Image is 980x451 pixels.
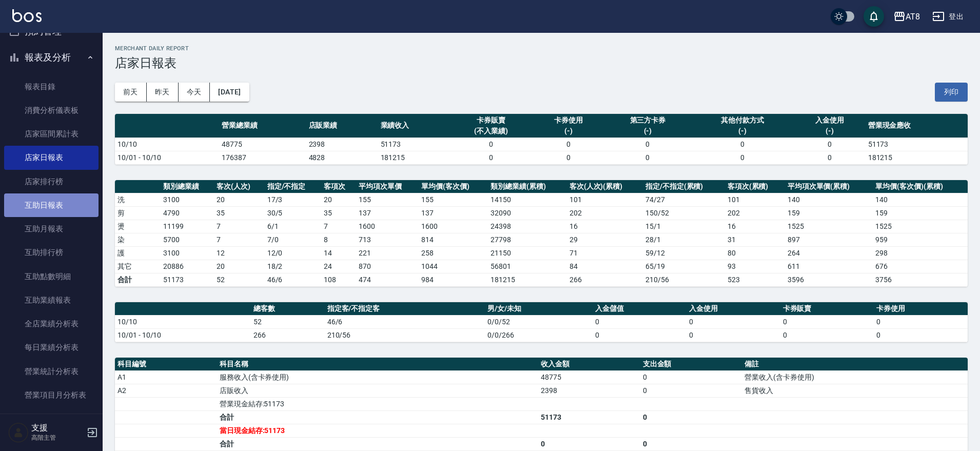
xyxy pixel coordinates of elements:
[265,206,322,220] td: 30 / 5
[643,233,725,246] td: 28 / 1
[485,315,593,328] td: 0/0/52
[643,206,725,220] td: 150 / 52
[567,193,643,206] td: 101
[265,260,322,273] td: 18 / 2
[640,384,742,397] td: 0
[161,273,214,286] td: 51173
[873,180,968,193] th: 單均價(客次價)(累積)
[4,241,99,264] a: 互助排行榜
[115,83,147,102] button: 前天
[217,437,538,450] td: 合計
[161,180,214,193] th: 類別總業績
[419,233,488,246] td: 814
[450,151,533,164] td: 0
[217,370,538,384] td: 服務收入(含卡券使用)
[873,260,968,273] td: 676
[356,220,419,233] td: 1600
[219,138,306,151] td: 48775
[251,302,325,316] th: 總客數
[643,260,725,273] td: 65 / 19
[488,233,566,246] td: 27798
[265,246,322,260] td: 12 / 0
[419,273,488,286] td: 984
[115,273,161,286] td: 合計
[889,6,924,27] button: AT8
[321,260,356,273] td: 24
[115,206,161,220] td: 剪
[488,220,566,233] td: 24398
[725,260,785,273] td: 93
[4,383,99,407] a: 營業項目月分析表
[161,220,214,233] td: 11199
[873,273,968,286] td: 3756
[378,138,450,151] td: 51173
[210,83,249,102] button: [DATE]
[115,260,161,273] td: 其它
[115,233,161,246] td: 染
[691,138,793,151] td: 0
[356,260,419,273] td: 870
[306,151,378,164] td: 4828
[874,328,968,342] td: 0
[687,315,780,328] td: 0
[485,328,593,342] td: 0/0/266
[488,193,566,206] td: 14150
[4,407,99,430] a: 設計師業績表
[115,56,968,70] h3: 店家日報表
[640,437,742,450] td: 0
[567,220,643,233] td: 16
[488,273,566,286] td: 181215
[12,9,42,22] img: Logo
[31,423,84,433] h5: 支援
[538,437,640,450] td: 0
[4,312,99,336] a: 全店業績分析表
[533,138,604,151] td: 0
[785,206,873,220] td: 159
[640,358,742,371] th: 支出金額
[219,114,306,138] th: 營業總業績
[325,328,485,342] td: 210/56
[567,260,643,273] td: 84
[488,206,566,220] td: 32090
[115,246,161,260] td: 護
[488,180,566,193] th: 類別總業績(累積)
[538,358,640,371] th: 收入金額
[694,126,791,136] div: (-)
[567,180,643,193] th: 客次(人次)(累積)
[4,122,99,146] a: 店家區間累計表
[873,220,968,233] td: 1525
[321,193,356,206] td: 20
[214,193,265,206] td: 20
[607,115,689,126] div: 第三方卡券
[356,273,419,286] td: 474
[567,233,643,246] td: 29
[4,44,99,71] button: 報表及分析
[115,302,968,342] table: a dense table
[785,193,873,206] td: 140
[4,170,99,193] a: 店家排行榜
[321,206,356,220] td: 35
[725,193,785,206] td: 101
[4,217,99,241] a: 互助月報表
[4,75,99,99] a: 報表目錄
[4,193,99,217] a: 互助日報表
[488,260,566,273] td: 56801
[538,384,640,397] td: 2398
[725,273,785,286] td: 523
[325,315,485,328] td: 46/6
[742,358,968,371] th: 備註
[785,260,873,273] td: 611
[217,358,538,371] th: 科目名稱
[265,233,322,246] td: 7 / 0
[535,126,602,136] div: (-)
[321,233,356,246] td: 8
[533,151,604,164] td: 0
[796,115,863,126] div: 入金使用
[115,45,968,52] h2: Merchant Daily Report
[115,151,219,164] td: 10/01 - 10/10
[161,206,214,220] td: 4790
[450,138,533,151] td: 0
[214,246,265,260] td: 12
[453,115,530,126] div: 卡券販賣
[780,315,874,328] td: 0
